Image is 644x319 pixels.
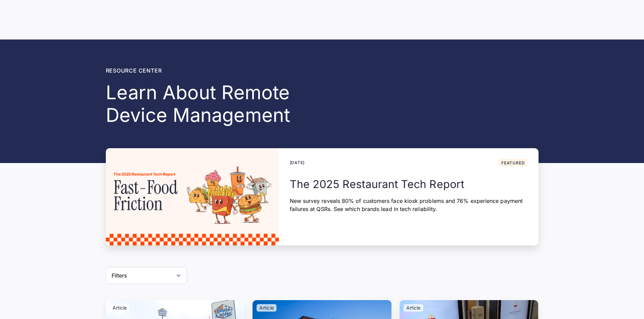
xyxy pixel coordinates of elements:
div: Resource center [106,67,355,75]
p: Article [406,305,421,310]
p: Article [259,305,274,310]
h1: Learn About Remote Device Management [106,81,355,127]
div: Filters [112,271,127,280]
form: Reset [106,267,187,284]
div: Filters [106,267,187,284]
div: Featured [501,161,525,165]
h2: The 2025 Restaurant Tech Report [290,177,528,191]
div: [DATE] [290,160,305,166]
a: [DATE]FeaturedThe 2025 Restaurant Tech ReportNew survey reveals 80% of customers face kiosk probl... [106,148,539,245]
p: New survey reveals 80% of customers face kiosk problems and 76% experience payment failures at QS... [290,197,528,213]
p: Article [113,305,127,310]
